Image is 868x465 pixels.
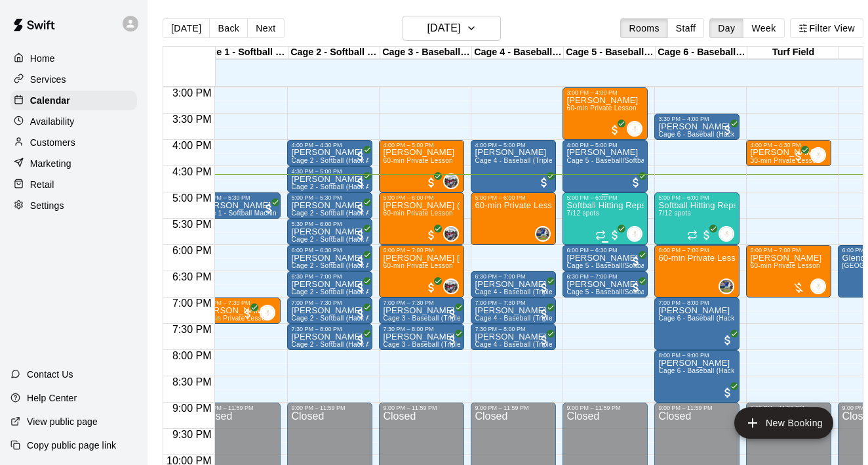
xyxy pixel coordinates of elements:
[658,315,817,322] span: Cage 6 - Baseball (Hack Attack Hand-fed Machine)
[448,173,459,189] span: Jacob Reyes
[262,202,275,215] span: All customers have paid
[291,405,368,411] div: 9:00 PM – 11:59 PM
[444,227,458,240] img: Jacob Reyes
[743,18,784,38] button: Week
[658,367,817,374] span: Cage 6 - Baseball (Hack Attack Hand-fed Machine)
[10,196,137,215] a: Settings
[383,247,460,254] div: 6:00 PM – 7:00 PM
[562,192,648,245] div: 5:00 PM – 6:00 PM: Softball Hitting Reps
[379,324,464,350] div: 7:30 PM – 8:00 PM: Julian Harris
[566,210,599,217] span: 7/12 spots filled
[724,226,734,242] span: Brianna Velasquez
[30,73,66,86] p: Services
[566,157,717,164] span: Cage 5 - Baseball/Softball (Triple Play - HitTrax)
[10,154,137,173] a: Marketing
[475,405,552,411] div: 9:00 PM – 11:59 PM
[291,288,446,296] span: Cage 2 - Softball (Hack Attack Hand-fed Machine)
[536,227,549,240] img: Brandon Gold
[425,281,438,294] span: All customers have paid
[627,121,642,137] div: Brianna Velasquez
[199,210,280,217] span: Cage 1 - Softball Machine
[654,192,740,245] div: 5:00 PM – 6:00 PM: Softball Hitting Reps
[812,148,825,162] img: Brianna Velasquez
[241,307,254,321] span: All customers have paid
[287,166,372,192] div: 4:30 PM – 5:00 PM: Clint Marcus
[383,157,453,164] span: 60-min Private Lesson
[443,278,459,294] div: Jacob Reyes
[658,210,690,217] span: 7/12 spots filled
[566,89,644,96] div: 3:00 PM – 4:00 PM
[562,87,648,140] div: 3:00 PM – 4:00 PM: Emily Curran
[291,210,446,217] span: Cage 2 - Softball (Hack Attack Hand-fed Machine)
[427,19,460,37] h6: [DATE]
[354,255,367,268] span: All customers have paid
[471,298,556,324] div: 7:00 PM – 7:30 PM: Maximiliano Salas
[169,192,215,204] span: 5:00 PM
[287,192,372,219] div: 5:00 PM – 5:30 PM: Clint Marcus
[383,315,479,322] span: Cage 3 - Baseball (Triple Play)
[566,142,644,148] div: 4:00 PM – 5:00 PM
[747,47,839,59] div: Turf Field
[383,210,453,217] span: 60-min Private Lesson
[750,157,820,164] span: 30-min Private Lesson
[169,166,215,177] span: 4:30 PM
[379,192,464,245] div: 5:00 PM – 6:00 PM: Ben (Benny) Donnan
[566,104,637,112] span: 60-min Private Lesson
[566,247,644,254] div: 6:00 PM – 6:30 PM
[169,219,215,230] span: 5:30 PM
[444,280,458,293] img: Jacob Reyes
[291,341,446,348] span: Cage 2 - Softball (Hack Attack Hand-fed Machine)
[169,271,215,282] span: 6:30 PM
[30,199,64,212] p: Settings
[354,176,367,189] span: All customers have paid
[27,439,116,452] p: Copy public page link
[169,350,215,361] span: 8:00 PM
[199,299,277,306] div: 7:00 PM – 7:30 PM
[687,230,698,240] span: Recurring event
[169,376,215,387] span: 8:30 PM
[471,140,556,192] div: 4:00 PM – 5:00 PM: alan bennett
[10,49,137,68] a: Home
[10,70,137,89] a: Services
[566,194,644,201] div: 5:00 PM – 6:00 PM
[721,386,734,399] span: All customers have paid
[750,247,827,254] div: 6:00 PM – 7:00 PM
[291,326,368,332] div: 7:30 PM – 8:00 PM
[30,136,75,149] p: Customers
[448,226,459,242] span: Jacob Reyes
[379,245,464,298] div: 6:00 PM – 7:00 PM: Flynn Alinger
[475,273,552,280] div: 6:30 PM – 7:00 PM
[30,115,75,128] p: Availability
[10,133,137,152] a: Customers
[379,140,464,192] div: 4:00 PM – 5:00 PM: James Kenison
[658,405,736,411] div: 9:00 PM – 11:59 PM
[628,122,641,135] img: Brianna Velasquez
[750,142,827,148] div: 4:00 PM – 4:30 PM
[566,288,717,296] span: Cage 5 - Baseball/Softball (Triple Play - HitTrax)
[261,306,274,319] img: Brianna Velasquez
[383,341,479,348] span: Cage 3 - Baseball (Triple Play)
[291,262,446,269] span: Cage 2 - Softball (Hack Attack Hand-fed Machine)
[169,403,215,414] span: 9:00 PM
[199,194,277,201] div: 5:00 PM – 5:30 PM
[27,391,77,405] p: Help Center
[169,245,215,256] span: 6:00 PM
[608,229,621,242] span: All customers have paid
[475,288,570,296] span: Cage 4 - Baseball (Triple play)
[291,273,368,280] div: 6:30 PM – 7:00 PM
[403,16,501,41] button: [DATE]
[425,229,438,242] span: All customers have paid
[629,281,642,294] span: All customers have paid
[790,18,863,38] button: Filter View
[566,273,644,280] div: 6:30 PM – 7:00 PM
[383,405,460,411] div: 9:00 PM – 11:59 PM
[444,175,458,188] img: Jacob Reyes
[562,245,648,271] div: 6:00 PM – 6:30 PM: jaye baham
[10,112,137,131] a: Availability
[291,315,446,322] span: Cage 2 - Softball (Hack Attack Hand-fed Machine)
[291,299,368,306] div: 7:00 PM – 7:30 PM
[287,140,372,166] div: 4:00 PM – 4:30 PM: Clint Marcus
[629,255,642,268] span: All customers have paid
[10,175,137,194] div: Retail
